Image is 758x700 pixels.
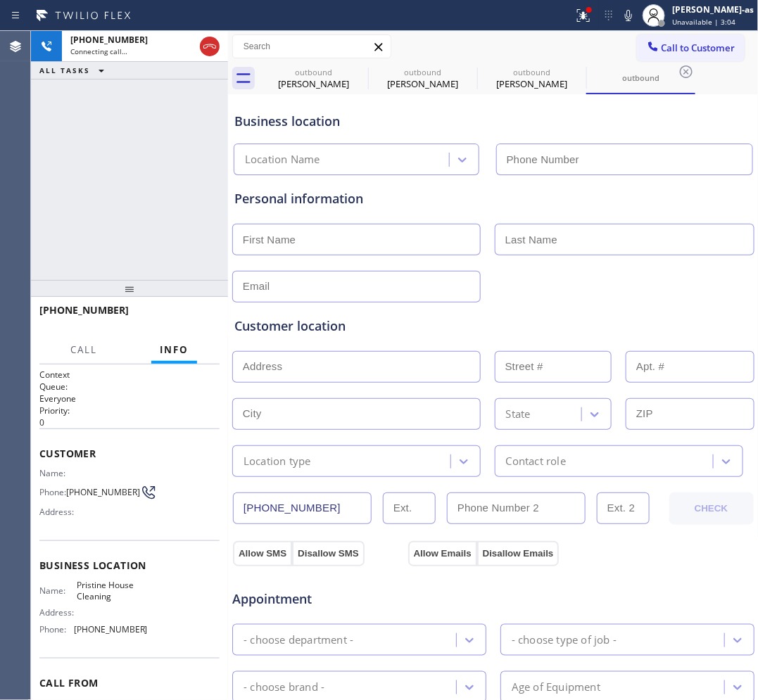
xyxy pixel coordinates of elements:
[39,369,220,381] h1: Context
[512,632,617,648] div: - choose type of job -
[234,112,752,131] div: Business location
[672,4,754,15] div: [PERSON_NAME]-as
[70,46,127,56] span: Connecting call…
[39,405,220,416] h2: Priority:
[77,580,147,602] span: Pristine House Cleaning
[260,63,367,94] div: Ruben Vaisman
[479,63,585,94] div: Ruben Vaisman
[260,77,367,90] div: [PERSON_NAME]
[477,541,560,566] button: Disallow Emails
[62,336,106,364] button: Call
[39,507,77,517] span: Address:
[244,632,353,648] div: - choose department -
[39,607,77,618] span: Address:
[66,487,140,497] span: [PHONE_NUMBER]
[496,144,753,175] input: Phone Number
[479,77,585,90] div: [PERSON_NAME]
[39,624,74,635] span: Phone:
[39,487,66,497] span: Phone:
[383,492,436,524] input: Ext.
[619,6,638,25] button: Mute
[626,351,754,383] input: Apt. #
[74,624,148,635] span: [PHONE_NUMBER]
[588,72,694,83] div: outbound
[39,585,77,596] span: Name:
[408,541,477,566] button: Allow Emails
[70,343,97,356] span: Call
[31,62,118,79] button: ALL TASKS
[39,381,220,393] h2: Queue:
[39,559,220,572] span: Business location
[39,468,77,478] span: Name:
[233,492,372,524] input: Phone Number
[369,67,476,77] div: outbound
[369,77,476,90] div: [PERSON_NAME]
[495,224,754,255] input: Last Name
[39,416,220,428] p: 0
[479,67,585,77] div: outbound
[232,351,481,383] input: Address
[637,34,745,61] button: Call to Customer
[70,34,148,46] span: [PHONE_NUMBER]
[39,676,220,689] span: Call From
[506,453,566,469] div: Contact role
[245,152,320,168] div: Location Name
[495,351,612,383] input: Street #
[160,343,189,356] span: Info
[232,271,481,303] input: Email
[597,492,650,524] input: Ext. 2
[506,406,531,422] div: State
[244,453,311,469] div: Location type
[39,393,220,405] p: Everyone
[39,65,90,75] span: ALL TASKS
[512,679,600,695] div: Age of Equipment
[233,35,391,58] input: Search
[292,541,365,566] button: Disallow SMS
[234,317,752,336] div: Customer location
[260,67,367,77] div: outbound
[232,398,481,430] input: City
[151,336,197,364] button: Info
[39,447,220,460] span: Customer
[672,17,735,27] span: Unavailable | 3:04
[232,590,405,609] span: Appointment
[669,492,754,525] button: CHECK
[232,224,481,255] input: First Name
[234,189,752,208] div: Personal information
[369,63,476,94] div: Ruben Vaisman
[447,492,586,524] input: Phone Number 2
[233,541,292,566] button: Allow SMS
[662,42,735,54] span: Call to Customer
[244,679,324,695] div: - choose brand -
[626,398,754,430] input: ZIP
[39,303,129,317] span: [PHONE_NUMBER]
[200,37,220,56] button: Hang up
